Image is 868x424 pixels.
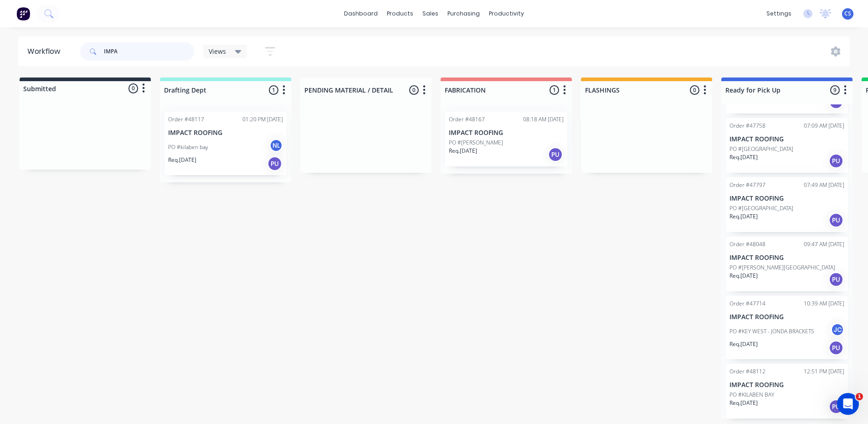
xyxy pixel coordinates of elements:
[164,112,287,175] div: Order #4811701:20 PM [DATE]IMPACT ROOFINGPO #kilaben bayNLReq.[DATE]PU
[829,154,843,168] div: PU
[16,7,30,21] img: Factory
[729,399,758,407] p: Req. [DATE]
[168,156,196,164] p: Req. [DATE]
[104,42,194,61] input: Search for orders...
[844,10,851,18] span: CS
[856,393,863,400] span: 1
[729,122,765,130] div: Order #47758
[449,139,503,147] p: PO #[PERSON_NAME]
[829,341,843,355] div: PU
[762,7,796,21] div: settings
[729,313,844,321] p: IMPACT ROOFING
[729,153,758,161] p: Req. [DATE]
[27,46,65,57] div: Workflow
[445,112,567,166] div: Order #4816708:18 AM [DATE]IMPACT ROOFINGPO #[PERSON_NAME]Req.[DATE]PU
[729,195,844,202] p: IMPACT ROOFING
[829,213,843,228] div: PU
[523,115,564,124] div: 08:18 AM [DATE]
[449,129,564,137] p: IMPACT ROOFING
[804,122,844,130] div: 07:09 AM [DATE]
[726,118,848,173] div: Order #4775807:09 AM [DATE]IMPACT ROOFINGPO #[GEOGRAPHIC_DATA]Req.[DATE]PU
[729,212,758,221] p: Req. [DATE]
[168,143,208,151] p: PO #kilaben bay
[804,240,844,248] div: 09:47 AM [DATE]
[729,135,844,143] p: IMPACT ROOFING
[484,7,529,21] div: productivity
[804,181,844,189] div: 07:49 AM [DATE]
[209,47,226,56] span: Views
[726,237,848,291] div: Order #4804809:47 AM [DATE]IMPACT ROOFINGPO #[PERSON_NAME][GEOGRAPHIC_DATA]Req.[DATE]PU
[729,254,844,262] p: IMPACT ROOFING
[726,364,848,419] div: Order #4811212:51 PM [DATE]IMPACT ROOFINGPO #KILABEN BAYReq.[DATE]PU
[804,300,844,308] div: 10:39 AM [DATE]
[729,367,765,376] div: Order #48112
[729,264,835,272] p: PO #[PERSON_NAME][GEOGRAPHIC_DATA]
[729,145,793,153] p: PO #[GEOGRAPHIC_DATA]
[729,391,774,399] p: PO #KILABEN BAY
[729,300,765,308] div: Order #47714
[726,296,848,359] div: Order #4771410:39 AM [DATE]IMPACT ROOFINGPO #KEY WEST - JONDA BRACKETSJCReq.[DATE]PU
[267,156,282,171] div: PU
[729,204,793,212] p: PO #[GEOGRAPHIC_DATA]
[449,115,485,124] div: Order #48167
[168,129,283,137] p: IMPACT ROOFING
[829,399,843,414] div: PU
[729,327,814,336] p: PO #KEY WEST - JONDA BRACKETS
[418,7,443,21] div: sales
[443,7,484,21] div: purchasing
[829,272,843,287] div: PU
[168,115,204,124] div: Order #48117
[242,115,283,124] div: 01:20 PM [DATE]
[831,323,844,336] div: JC
[729,340,758,348] p: Req. [DATE]
[729,240,765,248] div: Order #48048
[804,367,844,376] div: 12:51 PM [DATE]
[548,147,563,162] div: PU
[449,147,477,155] p: Req. [DATE]
[726,177,848,232] div: Order #4779707:49 AM [DATE]IMPACT ROOFINGPO #[GEOGRAPHIC_DATA]Req.[DATE]PU
[729,181,765,189] div: Order #47797
[729,381,844,389] p: IMPACT ROOFING
[269,139,283,152] div: NL
[837,393,859,415] iframe: Intercom live chat
[339,7,382,21] a: dashboard
[729,272,758,280] p: Req. [DATE]
[382,7,418,21] div: products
